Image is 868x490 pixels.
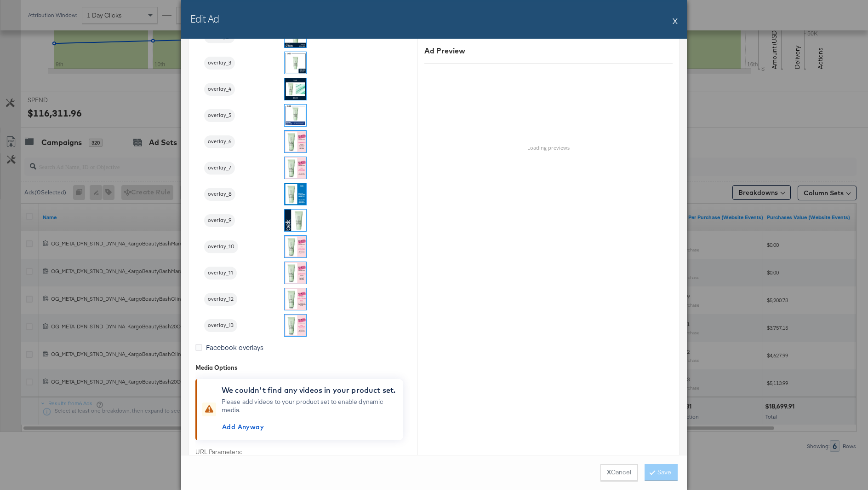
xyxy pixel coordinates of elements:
[190,12,219,25] h2: Edit Ad
[285,288,306,310] img: f14ryhBX2DjZk4P5xeX2fA.jpg
[204,269,237,277] span: overlay_11
[607,468,611,477] strong: X
[204,293,237,306] div: overlay_12
[285,105,306,126] img: fj2s_O3vcb3a1fnXcY90Xw.jpg
[285,52,306,74] img: 90HMWBp81LjrJaNuAAUmww.jpg
[218,420,268,435] button: Add Anyway
[195,448,410,456] label: URL Parameters:
[195,363,410,372] div: Media Options
[600,464,638,481] button: XCancel
[204,112,235,119] span: overlay_5
[285,183,306,205] img: KuvoXDCOGeX9iWxGvphxqQ.jpg
[424,46,673,56] div: Ad Preview
[285,236,306,257] img: zgsGANP4mj6Rj3BDrsHJhw.jpg
[204,322,237,329] span: overlay_13
[204,240,238,253] div: overlay_10
[204,138,235,146] span: overlay_6
[204,217,235,224] span: overlay_9
[204,135,235,148] div: overlay_6
[285,131,306,152] img: G_WNQcib0V1sZZ1AN1opiA.jpg
[204,109,235,122] div: overlay_5
[204,267,237,280] div: overlay_11
[204,162,235,175] div: overlay_7
[222,397,400,435] div: Please add videos to your product set to enable dynamic media.
[285,315,306,336] img: NEi9bE07gKj8P3CHXEcKUg.jpg
[285,157,306,179] img: zgsGANP4mj6Rj3BDrsHJhw.jpg
[222,421,264,433] span: Add Anyway
[204,214,235,227] div: overlay_9
[285,262,306,284] img: G_WNQcib0V1sZZ1AN1opiA.jpg
[204,296,237,303] span: overlay_12
[222,385,400,396] div: We couldn't find any videos in your product set.
[206,343,263,352] span: Facebook overlays
[285,210,306,231] img: 49c1NYojcGgGdZOgVnqs5A.jpg
[204,57,235,70] div: overlay_3
[204,191,235,198] span: overlay_8
[673,12,678,30] button: X
[204,83,235,96] div: overlay_4
[204,243,238,251] span: overlay_10
[285,78,306,100] img: 7n70XDfKFqji90iUrweRTw.jpg
[204,188,235,201] div: overlay_8
[204,164,235,172] span: overlay_7
[204,319,237,332] div: overlay_13
[417,144,680,151] h6: Loading previews
[204,59,235,67] span: overlay_3
[204,86,235,93] span: overlay_4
